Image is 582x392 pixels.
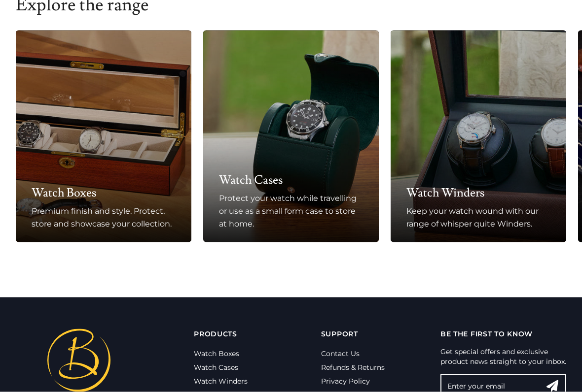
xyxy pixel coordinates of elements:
p: Be the first to know [440,329,566,339]
a: Watch Boxes Premium finish and style. Protect, store and showcase your collection. [16,31,191,242]
a: Contact Us [321,349,360,358]
a: Refunds & Returns [321,363,385,372]
a: Watch Cases [194,363,238,372]
a: Watch Boxes [194,349,239,358]
p: Products [194,329,248,339]
div: Keep your watch wound with our range of whisper quite Winders. [406,205,550,230]
a: Watch Winders [194,377,248,386]
p: Support [321,329,388,339]
h3: Watch Winders [406,185,550,201]
div: Protect your watch while travelling or use as a small form case to store at home. [219,192,363,230]
div: Premium finish and style. Protect, store and showcase your collection. [32,205,176,230]
h3: Watch Cases [219,172,363,188]
a: Privacy Policy [321,377,370,386]
p: Get special offers and exclusive product news straight to your inbox. [440,347,566,366]
a: Watch Winders Keep your watch wound with our range of whisper quite Winders. [391,31,566,242]
h3: Watch Boxes [32,185,176,201]
a: Watch Cases Protect your watch while travelling or use as a small form case to store at home. [203,31,379,242]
